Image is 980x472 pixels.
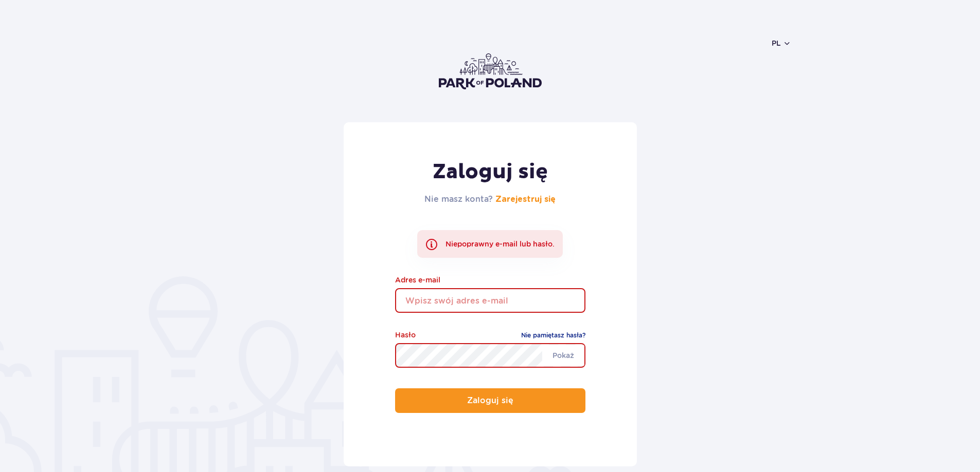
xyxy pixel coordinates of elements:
label: Adres e-mail [395,274,585,286]
input: Wpisz swój adres e-mail [395,288,585,313]
span: Pokaż [542,345,584,366]
a: Zarejestruj się [495,195,556,203]
div: Niepoprawny e-mail lub hasło. [417,230,563,258]
h2: Nie masz konta? [424,193,556,205]
p: Zaloguj się [467,396,513,405]
a: Nie pamiętasz hasła? [521,330,585,341]
img: Park of Poland logo [439,53,542,89]
button: Zaloguj się [395,388,585,413]
label: Hasło [395,329,416,341]
h1: Zaloguj się [424,159,556,185]
button: pl [772,38,791,48]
